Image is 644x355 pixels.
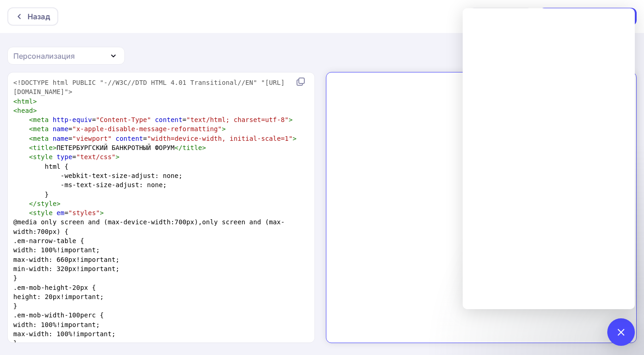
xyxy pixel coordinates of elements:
span: } [13,274,17,282]
span: > [56,200,61,207]
span: type [56,153,72,161]
span: name [53,135,68,142]
span: } [13,302,17,310]
span: = = [13,135,297,142]
button: Действия [469,8,532,26]
span: .em-mob-width-100perc { [13,311,104,319]
span: < [29,153,33,161]
span: < [13,107,17,114]
span: html { [13,163,68,170]
span: "x-apple-disable-message-reformatting" [73,125,222,133]
span: max-width: 100%!important; [13,330,116,338]
span: @media only screen and (max-device-width:700px),only screen and (max-width:700px) { [13,218,285,235]
span: > [116,153,120,161]
span: = = [13,116,293,123]
span: -webkit-text-size-adjust: none; [13,172,183,179]
span: } [13,191,49,198]
span: width: 100%!important; [13,321,100,328]
span: = [13,153,120,161]
span: > [292,135,297,142]
span: > [33,107,37,114]
span: min-width: 320px!important; [13,265,119,272]
span: </ [29,200,37,207]
span: > [53,144,57,151]
span: > [289,116,293,123]
span: ПЕТЕРБУРГСКИЙ БАНКРОТНЫЙ ФОРУМ [13,144,206,151]
span: height: 20px!important; [13,293,104,300]
span: <!DOCTYPE html PUBLIC "-//W3C//DTD HTML 4.01 Transitional//EN" "[URL][DOMAIN_NAME]"> [13,79,285,95]
span: "width=device-width, initial-scale=1" [147,135,292,142]
span: html [17,98,33,105]
span: .em-narrow-table { [13,237,84,244]
span: content [116,135,143,142]
span: http-equiv [53,116,92,123]
span: style [37,200,56,207]
span: < [13,98,17,105]
span: name [53,125,68,133]
span: = [13,125,226,133]
span: > [100,209,104,216]
span: < [29,125,33,133]
span: < [29,144,33,151]
span: meta [33,135,49,142]
span: max-width: 660px!important; [13,256,119,263]
span: -ms-text-size-adjust: none; [13,181,167,189]
div: Персонализация [13,50,75,61]
span: } [13,339,17,347]
span: > [222,125,226,133]
span: "text/html; charset=utf-8" [186,116,289,123]
span: "styles" [68,209,100,216]
span: > [33,98,37,105]
span: "text/css" [76,153,116,161]
span: content [155,116,183,123]
span: head [17,107,33,114]
span: < [29,209,33,216]
span: em [56,209,64,216]
span: meta [33,125,49,133]
span: style [33,209,53,216]
span: "Content-Type" [96,116,151,123]
span: </ [174,144,182,151]
span: < [29,116,33,123]
span: width: 100%!important; [13,246,100,254]
span: = [13,209,104,216]
span: .em-mob-height-20px { [13,284,96,291]
span: style [33,153,53,161]
button: Персонализация [7,47,125,65]
span: "viewport" [73,135,112,142]
span: < [29,135,33,142]
span: title [182,144,202,151]
div: Назад [28,11,50,22]
span: > [202,144,206,151]
span: title [33,144,53,151]
span: meta [33,116,49,123]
